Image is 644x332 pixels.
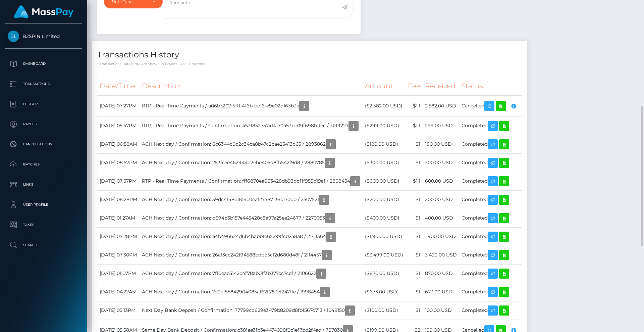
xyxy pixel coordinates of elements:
th: Amount [363,77,406,95]
td: $1 [406,135,423,153]
td: [DATE] 05:13PM [97,301,140,320]
p: Cancellations [8,139,79,149]
td: 180.00 USD [423,135,459,153]
p: Payees [8,119,79,129]
p: Links [8,180,79,190]
td: [DATE] 01:07PM [97,264,140,283]
td: RTP - Real Time Payments / a06b3207-5111-416b-bc16-e9e02d163b3e [140,95,363,116]
td: Completed [459,283,522,301]
td: ($299.00 USD) [363,116,406,135]
td: ACH Next day / Confirmation: 39dc4148e1814c0eaf27587136c170d0 / 2507521 [140,190,363,209]
th: Fee [406,77,423,95]
td: [DATE] 07:30PM [97,246,140,264]
td: $1 [406,227,423,246]
a: Links [5,176,82,193]
td: Completed [459,153,522,172]
img: MassPay Logo [14,5,73,18]
td: $1.1 [406,172,423,190]
a: Ledger [5,96,82,112]
td: Cancelled [459,95,522,116]
a: User Profile [5,196,82,213]
p: Taxes [8,220,79,230]
td: 400.00 USD [423,209,459,227]
td: Completed [459,135,522,153]
td: Completed [459,190,522,209]
td: ACH Next day / Confirmation: b694b3b157e445428c8a97a25ee24677 / 2270053 [140,209,363,227]
a: Payees [5,116,82,133]
td: $1.1 [406,95,423,116]
td: ACH Next day / Confirmation: a4b496624d6b4babb1e65299fc0258a8 / 2143364 [140,227,363,246]
td: ACH Next day / Confirmation: 7d9af55842904085a162f783ef2471fe / 1998454 [140,283,363,301]
td: [DATE] 06:58AM [97,135,140,153]
p: Transactions [8,79,79,89]
td: 1,900.00 USD [423,227,459,246]
p: Search [8,240,79,250]
td: [DATE] 07:27PM [97,95,140,116]
td: 299.00 USD [423,116,459,135]
td: $1 [406,264,423,283]
td: Completed [459,246,522,264]
td: $1 [406,190,423,209]
td: $1 [406,209,423,227]
td: ($870.00 USD) [363,264,406,283]
td: ($3,499.00 USD) [363,246,406,264]
th: Received [423,77,459,95]
a: Dashboard [5,55,82,72]
td: ($600.00 USD) [363,172,406,190]
td: 100.00 USD [423,301,459,320]
td: [DATE] 01:27AM [97,209,140,227]
a: Cancellations [5,136,82,153]
td: Completed [459,264,522,283]
td: ACH Next day / Confirmation: 6c6344c0d2c34ca8b47c2bae25413d63 / 2893862 [140,135,363,153]
img: B2SPIN Limited [8,31,19,42]
a: Search [5,237,82,253]
td: 673.00 USD [423,283,459,301]
td: RTP - Real Time Payments / Confirmation: 4531852757414170a53be09f698b1fec / 3199227 [140,116,363,135]
td: $1 [406,283,423,301]
td: [DATE] 08:28PM [97,190,140,209]
td: ($1,900.00 USD) [363,227,406,246]
span: B2SPIN Limited [5,33,82,39]
td: $1 [406,301,423,320]
a: Batches [5,156,82,173]
td: RTP - Real Time Payments / Confirmation: fff6870ea663428db93ddf1f955b19af / 2808454 [140,172,363,190]
p: Dashboard [8,59,79,69]
td: ($200.00 USD) [363,190,406,209]
td: [DATE] 04:27AM [97,283,140,301]
td: Completed [459,301,522,320]
td: ACH Next day / Confirmation: 26a13cc242f94588bdbb5c12d680d48f / 2114457 [140,246,363,264]
th: Description [140,77,363,95]
td: Next Day Bank Deposit / Confirmation: 77799cd629e3479b8209d8fb1567d713 / 1048150 [140,301,363,320]
a: Transactions [5,76,82,92]
td: $1 [406,153,423,172]
td: [DATE] 07:57PM [97,172,140,190]
td: Completed [459,116,522,135]
td: Completed [459,209,522,227]
p: User Profile [8,200,79,210]
th: Status [459,77,522,95]
td: Completed [459,172,522,190]
td: ACH Next day / Confirmation: 7ff0eae5142c4f78ab0ff3b377cc7cef / 2106622 [140,264,363,283]
a: Taxes [5,217,82,233]
td: 870.00 USD [423,264,459,283]
th: Date/Time [97,77,140,95]
p: Ledger [8,99,79,109]
td: ($400.00 USD) [363,209,406,227]
td: ($180.00 USD) [363,135,406,153]
p: Batches [8,159,79,170]
td: ($673.00 USD) [363,283,406,301]
td: 3,499.00 USD [423,246,459,264]
p: * Transactions date/time are shown in payee's local timezone [97,61,522,66]
td: 200.00 USD [423,190,459,209]
td: Completed [459,227,522,246]
h4: Transactions History [97,49,522,61]
td: ($2,582.00 USD) [363,95,406,116]
td: 600.00 USD [423,172,459,190]
td: ($300.00 USD) [363,153,406,172]
td: $1.1 [406,116,423,135]
td: [DATE] 05:57PM [97,116,140,135]
td: [DATE] 08:57PM [97,153,140,172]
td: ($100.00 USD) [363,301,406,320]
td: 2,582.00 USD [423,95,459,116]
td: [DATE] 05:28PM [97,227,140,246]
